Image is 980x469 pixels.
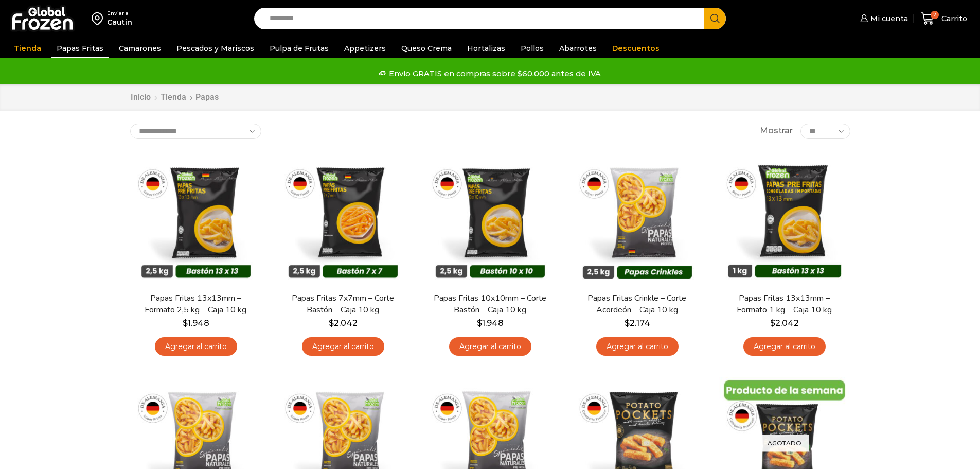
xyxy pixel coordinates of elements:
span: Mostrar [760,125,793,137]
a: Abarrotes [554,39,602,58]
span: $ [329,318,334,328]
span: $ [625,318,630,328]
a: Mi cuenta [858,8,908,29]
a: Tienda [9,39,46,58]
bdi: 2.042 [329,318,358,328]
p: Agotado [760,435,809,452]
a: Agregar al carrito: “Papas Fritas 13x13mm - Formato 2,5 kg - Caja 10 kg” [155,337,237,356]
a: Pollos [515,39,549,58]
bdi: 1.948 [183,318,209,328]
span: 2 [931,11,939,19]
a: Papas Fritas [51,39,109,58]
a: Inicio [130,92,151,103]
a: 2 Carrito [918,7,970,31]
a: Agregar al carrito: “Papas Fritas 7x7mm - Corte Bastón - Caja 10 kg” [302,337,384,356]
a: Queso Crema [396,39,457,58]
a: Papas Fritas 13x13mm – Formato 1 kg – Caja 10 kg [725,292,843,316]
a: Agregar al carrito: “Papas Fritas 13x13mm - Formato 1 kg - Caja 10 kg” [743,337,826,356]
bdi: 2.042 [770,318,799,328]
div: Enviar a [107,10,132,17]
a: Agregar al carrito: “Papas Fritas 10x10mm - Corte Bastón - Caja 10 kg” [449,337,531,356]
a: Appetizers [339,39,391,58]
a: Papas Fritas Crinkle – Corte Acordeón – Caja 10 kg [578,292,696,316]
div: Cautin [107,17,132,27]
a: Descuentos [607,39,665,58]
img: address-field-icon.svg [92,10,107,27]
a: Agregar al carrito: “Papas Fritas Crinkle - Corte Acordeón - Caja 10 kg” [596,337,679,356]
span: $ [477,318,482,328]
a: Papas Fritas 7x7mm – Corte Bastón – Caja 10 kg [283,292,402,316]
a: Camarones [114,39,166,58]
a: Papas Fritas 10x10mm – Corte Bastón – Caja 10 kg [431,292,549,316]
a: Papas Fritas 13x13mm – Formato 2,5 kg – Caja 10 kg [136,292,255,316]
bdi: 2.174 [625,318,650,328]
nav: Breadcrumb [130,92,219,103]
a: Pescados y Mariscos [171,39,259,58]
h1: Papas [195,92,219,102]
span: $ [183,318,188,328]
span: Carrito [939,13,967,24]
span: $ [770,318,775,328]
button: Search button [704,8,726,29]
a: Tienda [160,92,187,103]
span: Mi cuenta [868,13,908,24]
select: Pedido de la tienda [130,124,261,139]
a: Pulpa de Frutas [264,39,334,58]
a: Hortalizas [462,39,510,58]
bdi: 1.948 [477,318,504,328]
